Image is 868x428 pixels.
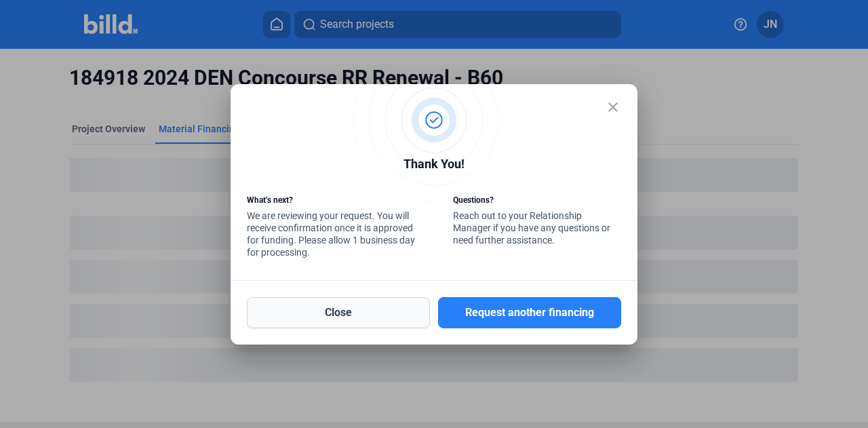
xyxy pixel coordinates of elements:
div: What’s next? [247,194,415,210]
div: We are reviewing your request. You will receive confirmation once it is approved for funding. Ple... [247,194,415,262]
button: Request another financing [438,297,621,328]
div: Thank You! [247,155,621,177]
div: Reach out to your Relationship Manager if you have any questions or need further assistance. [453,194,621,250]
div: Questions? [453,194,621,210]
button: Close [247,297,430,328]
mat-icon: close [605,99,621,115]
